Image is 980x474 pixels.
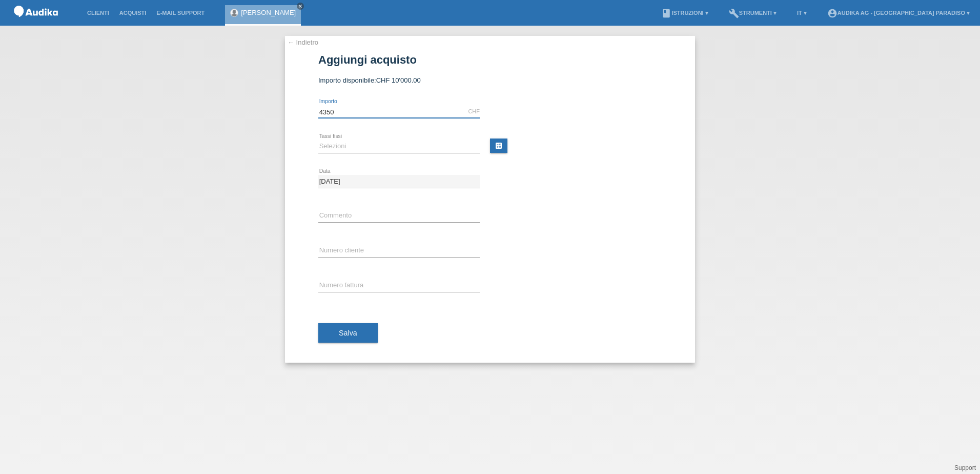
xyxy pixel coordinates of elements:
[339,329,357,337] span: Salva
[298,4,303,9] i: close
[661,8,671,18] i: book
[954,464,976,471] a: Support
[297,3,304,10] a: close
[729,8,739,18] i: build
[10,20,62,28] a: POS — MF Group
[82,10,114,16] a: Clienti
[822,10,975,16] a: account_circleAudika AG - [GEOGRAPHIC_DATA] Paradiso ▾
[151,10,210,16] a: E-mail Support
[318,323,378,343] button: Salva
[376,76,421,84] span: CHF 10'000.00
[724,10,782,16] a: buildStrumenti ▾
[827,8,838,18] i: account_circle
[495,142,503,150] i: calculate
[114,10,152,16] a: Acquisti
[656,10,713,16] a: bookIstruzioni ▾
[241,9,296,16] a: [PERSON_NAME]
[792,10,812,16] a: IT ▾
[490,139,507,153] a: calculate
[318,53,662,66] h1: Aggiungi acquisto
[318,76,662,84] div: Importo disponibile:
[288,38,318,46] a: ← Indietro
[468,108,480,114] div: CHF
